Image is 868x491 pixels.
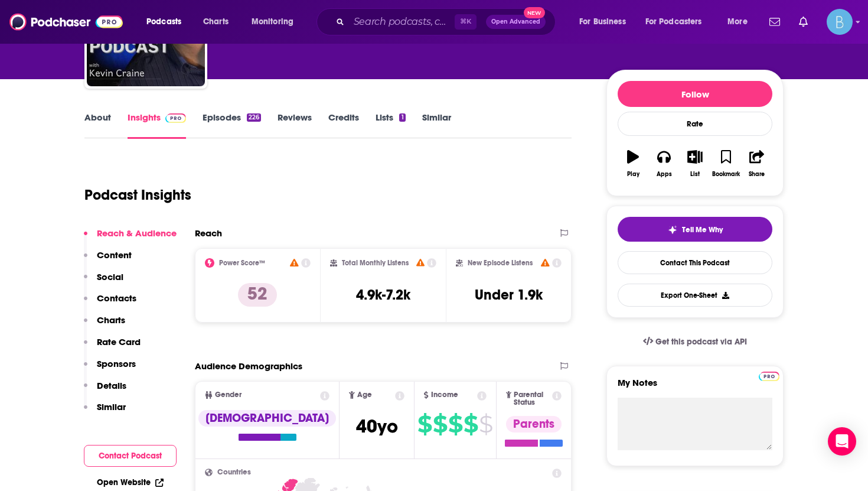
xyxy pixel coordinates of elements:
div: Share [749,171,765,178]
span: Logged in as BLASTmedia [827,9,853,35]
h1: Podcast Insights [84,186,191,204]
span: Charts [203,14,229,30]
button: Share [742,142,772,185]
button: Open AdvancedNew [486,15,546,29]
a: Open Website [97,477,164,487]
a: Credits [328,112,359,139]
button: Play [618,142,648,185]
button: open menu [719,12,762,31]
button: List [680,142,710,185]
button: tell me why sparkleTell Me Why [618,217,772,242]
a: Pro website [759,370,779,381]
span: Parental Status [514,391,550,407]
div: Apps [657,171,672,178]
div: Play [627,171,639,178]
input: Search podcasts, credits, & more... [349,12,455,31]
div: Search podcasts, credits, & more... [328,8,567,35]
p: 52 [238,283,277,307]
p: Details [97,380,126,391]
h2: Total Monthly Listens [342,259,409,267]
span: More [727,14,748,30]
button: Contact Podcast [84,445,177,467]
span: Gender [215,391,242,399]
button: open menu [638,12,719,31]
span: New [524,7,545,18]
span: Get this podcast via API [655,337,747,347]
p: Similar [97,401,126,412]
button: Similar [84,401,126,423]
span: $ [464,415,478,434]
p: Reach & Audience [97,227,177,239]
span: 40 yo [356,415,398,438]
span: $ [433,415,447,434]
button: Reach & Audience [84,227,177,249]
button: Details [84,380,126,402]
p: Rate Card [97,336,141,347]
h2: Reach [195,227,222,239]
p: Content [97,249,132,261]
button: Follow [618,81,772,107]
button: Rate Card [84,336,141,358]
div: [DEMOGRAPHIC_DATA] [198,410,336,427]
div: Bookmark [712,171,740,178]
h2: New Episode Listens [468,259,533,267]
span: Countries [217,469,251,476]
h2: Power Score™ [219,259,265,267]
div: Rate [618,112,772,136]
h2: Audience Demographics [195,360,302,372]
p: Sponsors [97,358,136,369]
img: User Profile [827,9,853,35]
button: open menu [243,12,309,31]
span: $ [417,415,432,434]
button: Social [84,271,123,293]
label: My Notes [618,377,772,398]
div: 1 [399,113,405,122]
button: Bookmark [710,142,741,185]
a: Similar [422,112,451,139]
img: tell me why sparkle [668,225,677,235]
p: Contacts [97,292,136,304]
span: $ [479,415,492,434]
a: InsightsPodchaser Pro [128,112,186,139]
span: Age [357,391,372,399]
button: open menu [138,12,197,31]
a: Get this podcast via API [634,327,756,356]
a: About [84,112,111,139]
a: Lists1 [376,112,405,139]
a: Charts [195,12,236,31]
button: open menu [571,12,641,31]
span: For Business [579,14,626,30]
a: Show notifications dropdown [794,12,812,32]
p: Social [97,271,123,282]
span: For Podcasters [645,14,702,30]
div: Open Intercom Messenger [828,427,856,456]
span: Tell Me Why [682,225,723,235]
div: 226 [247,113,261,122]
h3: Under 1.9k [475,286,543,304]
div: Parents [506,416,562,433]
a: Episodes226 [203,112,261,139]
span: Income [431,391,458,399]
button: Contacts [84,292,136,314]
button: Show profile menu [827,9,853,35]
a: Contact This Podcast [618,251,772,274]
a: Reviews [278,112,312,139]
button: Content [84,249,132,271]
span: ⌘ K [455,14,477,30]
button: Sponsors [84,358,136,380]
button: Export One-Sheet [618,284,772,307]
img: Podchaser Pro [759,372,779,381]
span: Monitoring [252,14,293,30]
span: Podcasts [146,14,181,30]
img: Podchaser - Follow, Share and Rate Podcasts [9,11,123,33]
span: Open Advanced [491,19,540,25]
button: Apps [648,142,679,185]
p: Charts [97,314,125,326]
img: Podchaser Pro [165,113,186,123]
button: Charts [84,314,125,336]
div: List [690,171,700,178]
h3: 4.9k-7.2k [356,286,410,304]
a: Show notifications dropdown [765,12,785,32]
span: $ [448,415,462,434]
